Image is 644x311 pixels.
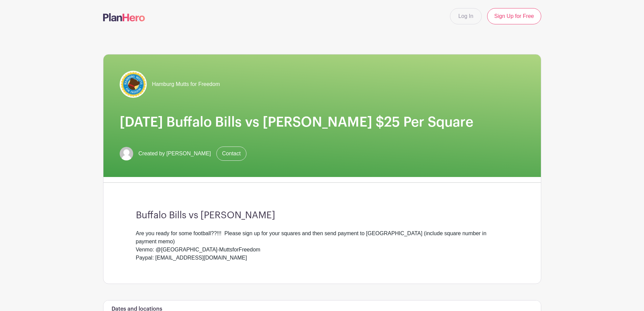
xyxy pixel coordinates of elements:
[450,8,482,24] a: Log In
[139,150,211,158] span: Created by [PERSON_NAME]
[152,80,220,88] span: Hamburg Mutts for Freedom
[216,147,246,161] a: Contact
[103,13,145,21] img: logo-507f7623f17ff9eddc593b1ce0a138ce2505c220e1c5a4e2b4648c50719b7d32.svg
[120,71,147,98] img: IMG_5080.jpeg
[120,147,133,160] img: default-ce2991bfa6775e67f084385cd625a349d9dcbb7a52a09fb2fda1e96e2d18dcdb.png
[120,114,525,130] h1: [DATE] Buffalo Bills vs [PERSON_NAME] $25 Per Square
[487,8,541,24] a: Sign Up for Free
[136,210,508,221] h3: Buffalo Bills vs [PERSON_NAME]
[136,229,508,262] div: Are you ready for some football??!!! Please sign up for your squares and then send payment to [GE...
